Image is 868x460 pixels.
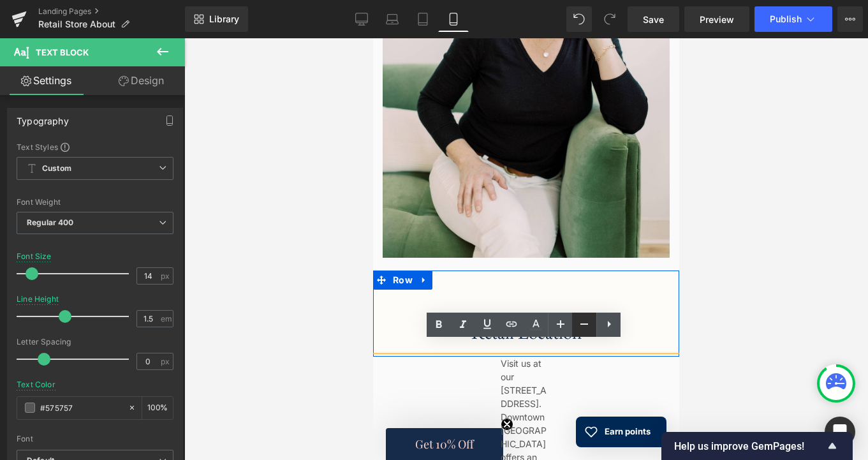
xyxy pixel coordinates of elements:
span: Publish [770,14,802,24]
b: Regular 400 [27,218,74,227]
a: Expand / Collapse [43,232,59,251]
div: Font Size [17,252,52,261]
div: Line Height [17,295,59,304]
span: em [161,315,172,323]
button: Publish [754,6,832,32]
div: Text Styles [17,142,173,152]
span: Row [17,232,43,251]
div: Typography [17,108,69,126]
span: Library [209,13,239,25]
div: Open Intercom Messenger [825,417,855,447]
span: Earn points [231,387,278,400]
div: Font Weight [17,198,173,207]
a: Desktop [346,6,377,32]
a: Landing Pages [38,6,185,17]
span: px [161,272,172,280]
span: px [161,357,172,366]
div: Letter Spacing [17,338,173,346]
button: Undo [566,6,592,32]
input: Color [40,401,122,415]
button: More [837,6,863,32]
a: Mobile [438,6,469,32]
span: Help us improve GemPages! [674,440,825,452]
div: Text Color [17,380,55,389]
button: Redo [597,6,622,32]
a: Laptop [377,6,408,32]
a: Tablet [408,6,438,32]
a: Design [95,66,188,95]
button: Show survey - Help us improve GemPages! [674,438,840,454]
div: Font [17,434,173,443]
h1: Retail Location [32,283,274,306]
span: Text Block [36,47,89,57]
b: Custom [42,163,71,174]
a: New Library [185,6,248,32]
a: Preview [684,6,749,32]
span: Retail Store About [38,19,115,29]
span: Preview [700,13,734,26]
div: % [142,397,173,419]
span: Save [643,13,664,26]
